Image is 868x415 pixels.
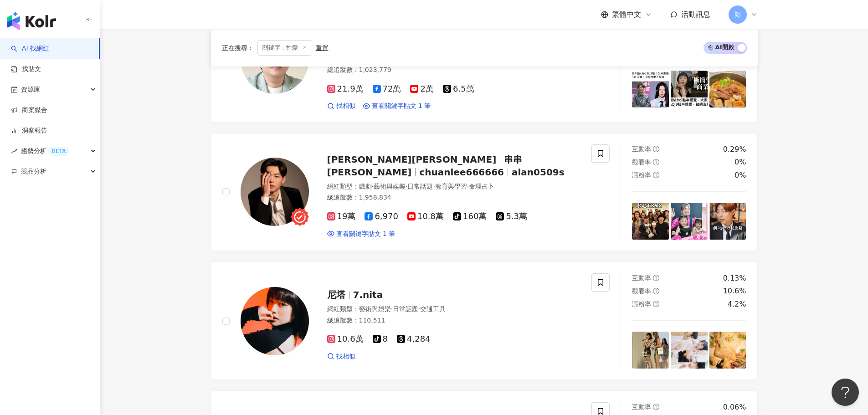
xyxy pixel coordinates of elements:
[653,172,659,178] span: question-circle
[420,305,446,313] span: 交通工具
[632,159,651,166] span: 觀看率
[211,133,758,251] a: KOL Avatar[PERSON_NAME][PERSON_NAME]串串 [PERSON_NAME]chuanlee666666alan0509s網紅類型：戲劇·藝術與娛樂·日常話題·教育與...
[316,44,329,51] div: 重置
[671,332,708,369] img: post-image
[257,40,312,56] span: 關鍵字：性愛
[728,299,746,309] div: 4.2%
[632,332,669,369] img: post-image
[372,183,374,190] span: ·
[21,79,40,100] span: 資源庫
[723,144,746,154] div: 0.29%
[734,10,741,20] span: 鄭
[612,10,641,20] span: 繁體中文
[327,66,581,75] div: 總追蹤數 ： 1,023,779
[11,65,41,74] a: 找貼文
[653,275,659,281] span: question-circle
[327,305,581,314] div: 網紅類型 ：
[374,183,406,190] span: 藝術與娛樂
[496,212,527,221] span: 5.3萬
[407,183,433,190] span: 日常話題
[723,273,746,283] div: 0.13%
[327,334,364,344] span: 10.6萬
[391,305,393,313] span: ·
[373,84,401,94] span: 72萬
[653,146,659,152] span: question-circle
[363,102,431,111] a: 查看關鍵字貼文 1 筆
[433,183,435,190] span: ·
[632,300,651,307] span: 漲粉率
[327,154,523,178] span: 串串 [PERSON_NAME]
[11,126,47,135] a: 洞察報告
[723,286,746,296] div: 10.6%
[632,274,651,282] span: 互動率
[21,161,46,182] span: 競品分析
[327,316,581,325] div: 總追蹤數 ： 110,511
[48,147,69,156] div: BETA
[327,230,395,239] a: 查看關鍵字貼文 1 筆
[734,170,746,180] div: 0%
[435,183,467,190] span: 教育與學習
[327,84,364,94] span: 21.9萬
[512,167,565,178] span: alan0509s
[653,288,659,294] span: question-circle
[671,203,708,240] img: post-image
[365,212,398,221] span: 6,970
[336,352,355,361] span: 找相似
[410,84,433,94] span: 2萬
[11,148,17,154] span: rise
[653,404,659,410] span: question-circle
[211,262,758,380] a: KOL Avatar尼塔7.nita網紅類型：藝術與娛樂·日常話題·交通工具總追蹤數：110,51110.6萬84,284找相似互動率question-circle0.13%觀看率questio...
[359,305,391,313] span: 藝術與娛樂
[241,158,309,226] img: KOL Avatar
[11,44,49,53] a: searchAI 找網紅
[632,203,669,240] img: post-image
[359,183,372,190] span: 戲劇
[632,145,651,153] span: 互動率
[407,212,444,221] span: 10.8萬
[467,183,469,190] span: ·
[222,44,254,51] span: 正在搜尋 ：
[7,12,56,30] img: logo
[372,102,431,111] span: 查看關鍵字貼文 1 筆
[681,10,710,19] span: 活動訊息
[453,212,487,221] span: 160萬
[469,183,494,190] span: 命理占卜
[327,289,345,300] span: 尼塔
[336,230,395,239] span: 查看關鍵字貼文 1 筆
[418,305,420,313] span: ·
[632,71,669,108] img: post-image
[632,171,651,179] span: 漲粉率
[327,154,497,165] span: [PERSON_NAME][PERSON_NAME]
[653,159,659,165] span: question-circle
[406,183,407,190] span: ·
[709,203,746,240] img: post-image
[21,141,69,161] span: 趨勢分析
[632,287,651,295] span: 觀看率
[327,193,581,202] div: 總追蹤數 ： 1,958,834
[336,102,355,111] span: 找相似
[671,71,708,108] img: post-image
[373,334,388,344] span: 8
[241,287,309,355] img: KOL Avatar
[393,305,418,313] span: 日常話題
[709,332,746,369] img: post-image
[327,212,356,221] span: 19萬
[397,334,431,344] span: 4,284
[734,157,746,167] div: 0%
[723,402,746,412] div: 0.06%
[709,71,746,108] img: post-image
[832,379,859,406] iframe: Help Scout Beacon - Open
[11,106,47,115] a: 商案媒合
[419,167,504,178] span: chuanlee666666
[632,403,651,410] span: 互動率
[353,289,383,300] span: 7.nita
[327,182,581,191] div: 網紅類型 ：
[327,352,355,361] a: 找相似
[443,84,474,94] span: 6.5萬
[653,301,659,307] span: question-circle
[327,102,355,111] a: 找相似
